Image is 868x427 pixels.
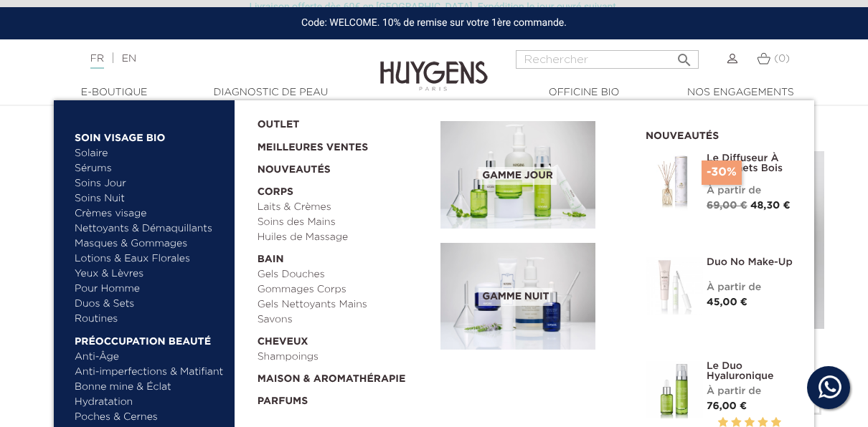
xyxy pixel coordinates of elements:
[75,365,225,380] a: Anti-imperfections & Matifiant
[75,267,225,282] a: Yeux & Lèvres
[646,125,793,143] h2: Nouveautés
[258,365,431,387] a: Maison & Aromathérapie
[440,121,624,229] a: Gamme jour
[75,146,225,161] a: Solaire
[75,410,225,425] a: Poches & Cernes
[707,361,793,381] a: Le Duo Hyaluronique
[42,85,186,100] a: E-Boutique
[75,327,225,350] a: Préoccupation beauté
[75,297,225,312] a: Duos & Sets
[258,267,431,282] a: Gels Douches
[258,230,431,245] a: Huiles de Massage
[774,54,790,64] span: (0)
[258,282,431,297] a: Gommages Corps
[258,155,431,178] a: Nouveautés
[707,201,747,211] span: 69,00 €
[707,401,747,411] span: 76,00 €
[258,297,431,312] a: Gels Nettoyants Mains
[669,85,812,100] a: Nos engagements
[75,312,225,327] a: Routines
[75,221,225,236] a: Nettoyants & Démaquillants
[75,251,225,267] a: Lotions & Eaux Florales
[122,54,136,64] a: EN
[646,257,703,315] img: Duo No-Makeup
[707,153,793,183] a: Le Diffuseur À Batonnets Bois Rose
[707,384,793,399] div: À partir de
[199,85,342,100] a: Diagnostic de peau
[258,200,431,215] a: Laits & Crèmes
[75,282,225,297] a: Pour Homme
[707,297,747,307] span: 45,00 €
[440,121,595,229] img: routine_jour_banner.jpg
[671,46,697,65] button: 
[258,387,431,409] a: Parfums
[75,176,225,191] a: Soins Jour
[258,312,431,327] a: Savons
[75,236,225,251] a: Masques & Gommages
[478,288,552,306] span: Gamme nuit
[75,123,225,146] a: Soin Visage Bio
[75,191,212,206] a: Soins Nuit
[258,245,431,267] a: Bain
[516,50,699,69] input: Rechercher
[258,215,431,230] a: Soins des Mains
[707,280,793,295] div: À partir de
[440,243,624,350] a: Gamme nuit
[646,361,703,418] img: Le Duo Hyaluronique
[707,183,793,198] div: À partir de
[750,201,791,211] span: 48,30 €
[75,350,225,365] a: Anti-Âge
[75,161,225,176] a: Sérums
[380,38,488,93] img: Huygens
[75,395,225,410] a: Hydratation
[258,327,431,350] a: Cheveux
[83,50,351,67] div: |
[258,178,431,200] a: Corps
[258,133,418,155] a: Meilleures Ventes
[258,110,418,133] a: OUTLET
[75,380,225,395] a: Bonne mine & Éclat
[646,153,703,211] img: Le Diffuseur À Batonnets Bois Rose
[702,160,742,185] span: -30%
[440,243,595,350] img: routine_nuit_banner.jpg
[478,167,556,185] span: Gamme jour
[512,85,656,100] a: Officine Bio
[90,54,104,69] a: FR
[75,206,225,221] a: Crèmes visage
[258,350,431,365] a: Shampoings
[676,47,693,64] i: 
[707,257,793,267] a: Duo No Make-Up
